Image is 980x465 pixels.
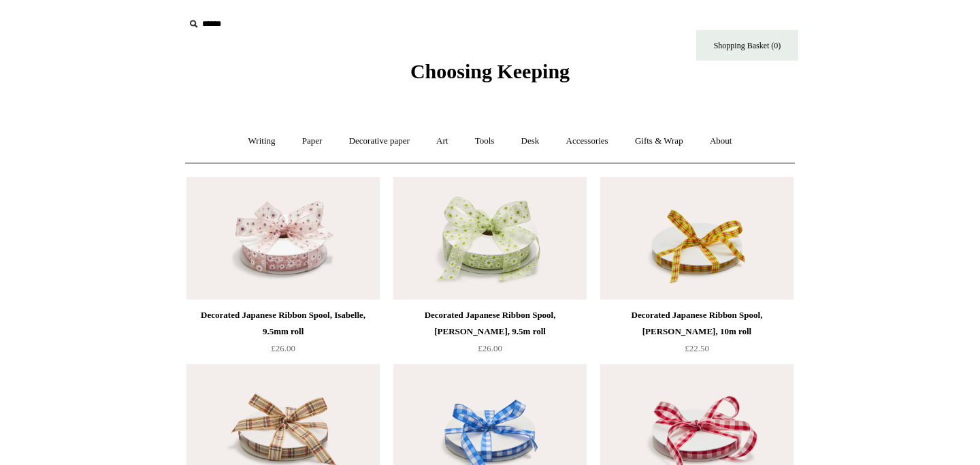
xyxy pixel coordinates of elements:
[509,123,552,159] a: Desk
[186,177,380,300] a: Decorated Japanese Ribbon Spool, Isabelle, 9.5mm roll Decorated Japanese Ribbon Spool, Isabelle, ...
[600,307,794,363] a: Decorated Japanese Ribbon Spool, [PERSON_NAME], 10m roll £22.50
[186,307,380,363] a: Decorated Japanese Ribbon Spool, Isabelle, 9.5mm roll £26.00
[393,177,587,300] a: Decorated Japanese Ribbon Spool, Sally, 9.5m roll Decorated Japanese Ribbon Spool, Sally, 9.5m roll
[554,123,621,159] a: Accessories
[190,307,376,340] div: Decorated Japanese Ribbon Spool, Isabelle, 9.5mm roll
[600,177,794,300] img: Decorated Japanese Ribbon Spool, Jean, 10m roll
[393,177,587,300] img: Decorated Japanese Ribbon Spool, Sally, 9.5m roll
[685,343,709,353] span: £22.50
[290,123,335,159] a: Paper
[337,123,422,159] a: Decorative paper
[410,60,570,82] span: Choosing Keeping
[604,307,790,340] div: Decorated Japanese Ribbon Spool, [PERSON_NAME], 10m roll
[424,123,460,159] a: Art
[623,123,696,159] a: Gifts & Wrap
[393,307,587,363] a: Decorated Japanese Ribbon Spool, [PERSON_NAME], 9.5m roll £26.00
[696,30,798,61] a: Shopping Basket (0)
[463,123,507,159] a: Tools
[410,71,570,80] a: Choosing Keeping
[600,177,794,300] a: Decorated Japanese Ribbon Spool, Jean, 10m roll Decorated Japanese Ribbon Spool, Jean, 10m roll
[698,123,745,159] a: About
[186,177,380,300] img: Decorated Japanese Ribbon Spool, Isabelle, 9.5mm roll
[271,343,295,353] span: £26.00
[236,123,288,159] a: Writing
[478,343,502,353] span: £26.00
[397,307,583,340] div: Decorated Japanese Ribbon Spool, [PERSON_NAME], 9.5m roll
